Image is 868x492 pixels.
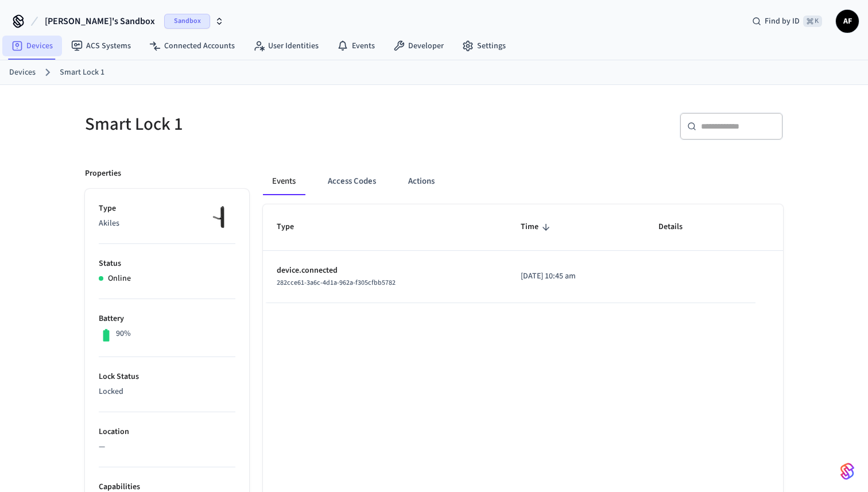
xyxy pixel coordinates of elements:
[207,203,235,231] img: Akiles Roomlock
[277,278,396,288] span: 282cce61-3a6c-4d1a-962a-f305cfbb5782
[62,36,140,56] a: ACS Systems
[99,426,235,438] p: Location
[45,14,155,28] span: [PERSON_NAME]'s Sandbox
[244,36,328,56] a: User Identities
[263,168,305,195] button: Events
[840,462,854,481] img: SeamLogoGradient.69752ec5.svg
[99,203,235,215] p: Type
[9,67,36,79] a: Devices
[319,168,385,195] button: Access Codes
[837,11,858,32] span: AF
[277,265,493,277] p: device.connected
[85,113,427,136] h5: Smart Lock 1
[164,14,210,29] span: Sandbox
[765,16,800,27] span: Find by ID
[803,16,822,27] span: ⌘ K
[453,36,515,56] a: Settings
[60,67,104,79] a: Smart Lock 1
[140,36,244,56] a: Connected Accounts
[399,168,444,195] button: Actions
[263,168,783,195] div: ant example
[116,328,131,340] p: 90%
[658,218,697,236] span: Details
[384,36,453,56] a: Developer
[85,168,121,180] p: Properties
[99,386,235,398] p: Locked
[263,204,783,303] table: sticky table
[2,36,62,56] a: Devices
[328,36,384,56] a: Events
[836,10,859,33] button: AF
[99,218,235,230] p: Akiles
[99,258,235,270] p: Status
[277,218,309,236] span: Type
[108,273,131,285] p: Online
[743,11,831,32] div: Find by ID⌘ K
[521,218,553,236] span: Time
[99,313,235,325] p: Battery
[521,270,631,282] p: [DATE] 10:45 am
[99,441,235,453] p: —
[99,371,235,383] p: Lock Status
